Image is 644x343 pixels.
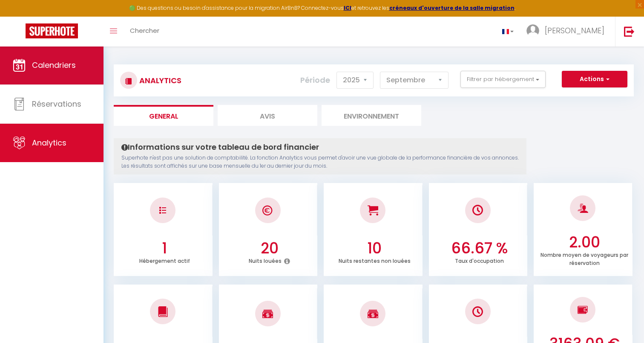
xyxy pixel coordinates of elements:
[344,4,351,12] a: ICI
[300,71,330,90] label: Période
[114,105,213,126] li: General
[26,23,78,38] img: Super Booking
[130,26,159,35] span: Chercher
[434,239,525,257] h3: 66.67 %
[121,154,519,170] p: Superhote n'est pas une solution de comptabilité. La fonction Analytics vous permet d'avoir une v...
[545,25,604,36] span: [PERSON_NAME]
[460,71,546,88] button: Filtrer par hébergement
[119,239,210,257] h3: 1
[322,105,421,126] li: Environnement
[32,99,81,109] span: Réservations
[139,256,190,265] p: Hébergement actif
[339,256,411,265] p: Nuits restantes non louées
[32,137,66,148] span: Analytics
[159,207,166,214] img: NO IMAGE
[455,256,504,265] p: Taux d'occupation
[329,239,420,257] h3: 10
[137,71,181,90] h3: Analytics
[578,305,588,315] img: NO IMAGE
[562,71,627,88] button: Actions
[520,17,615,47] a: ... [PERSON_NAME]
[389,4,515,12] a: créneaux d'ouverture de la salle migration
[472,306,483,317] img: NO IMAGE
[32,60,76,70] span: Calendriers
[218,105,317,126] li: Avis
[539,233,630,251] h3: 2.00
[121,142,519,152] h4: Informations sur votre tableau de bord financier
[7,3,32,29] button: Ouvrir le widget de chat LiveChat
[540,250,628,267] p: Nombre moyen de voyageurs par réservation
[624,26,635,37] img: logout
[526,24,539,37] img: ...
[124,17,166,47] a: Chercher
[249,256,282,265] p: Nuits louées
[224,239,315,257] h3: 20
